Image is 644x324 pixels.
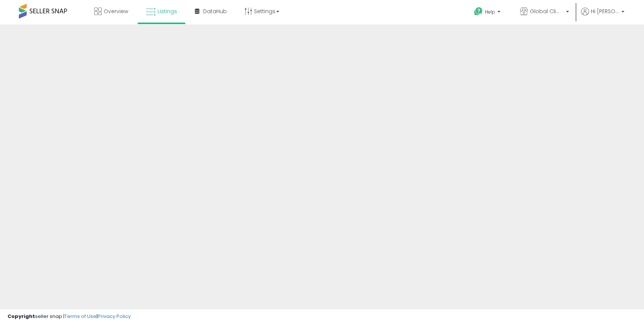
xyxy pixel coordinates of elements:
[64,313,96,320] a: Terms of Use
[8,313,35,320] strong: Copyright
[474,7,483,16] i: Get Help
[104,8,128,15] span: Overview
[468,1,508,24] a: Help
[158,8,177,15] span: Listings
[8,313,131,320] div: seller snap | |
[485,9,495,15] span: Help
[203,8,227,15] span: DataHub
[98,313,131,320] a: Privacy Policy
[530,8,564,15] span: Global Climate Alliance
[591,8,619,15] span: Hi [PERSON_NAME]
[581,8,624,24] a: Hi [PERSON_NAME]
